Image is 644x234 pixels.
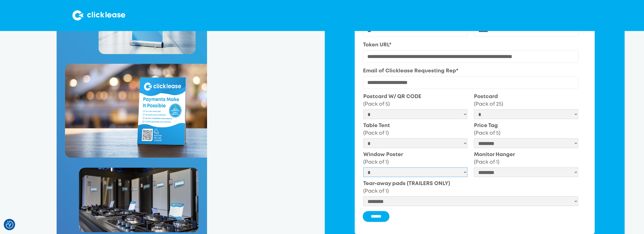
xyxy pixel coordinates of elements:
label: Price Tag [474,122,578,137]
span: (Pack of 1) [474,160,499,165]
label: Window Poster [363,151,467,166]
span: (Pack of 5) [363,102,390,107]
label: Email of Clicklease Requesting Rep* [363,67,578,75]
span: (Pack of 25) [474,102,503,107]
label: Monitor Hanger [474,151,578,166]
span: (Pack of 5) [474,131,500,136]
label: Postcard W/ QR CODE [363,93,467,108]
img: Clicklease logo [72,10,125,20]
button: Consent Preferences [6,221,13,228]
span: (Pack of 1) [363,189,389,194]
label: Table Tent [363,122,467,137]
span: (Pack of 1) [363,131,389,136]
label: Postcard [474,93,578,108]
img: Revisit consent button [6,221,13,228]
label: Tear-away pads (TRAILERS ONLY) [363,180,578,195]
label: Token URL* [363,41,578,49]
span: (Pack of 1) [363,160,389,165]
